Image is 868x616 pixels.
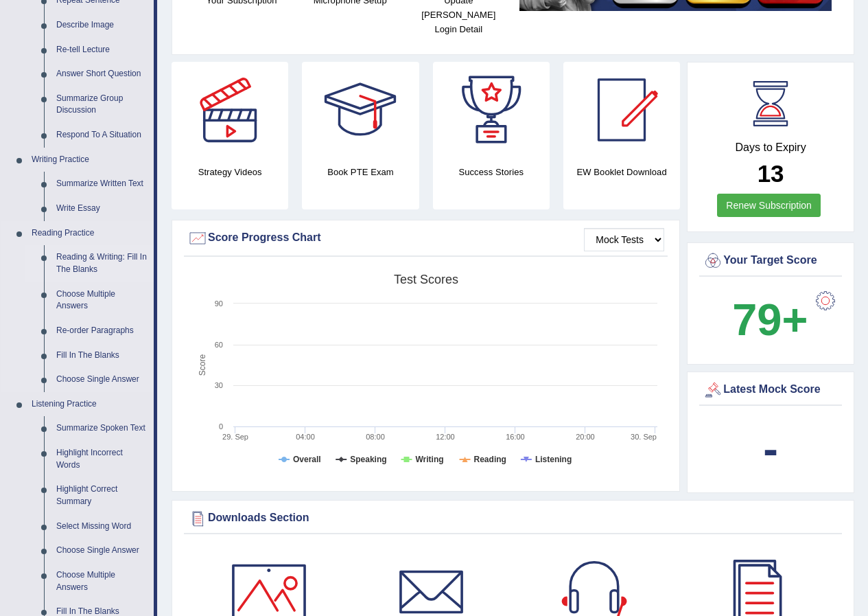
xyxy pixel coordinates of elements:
b: 79+ [732,295,808,345]
div: Latest Mock Score [703,380,838,400]
h4: Book PTE Exam [302,165,419,179]
a: Renew Subscription [717,194,821,217]
text: 16:00 [506,433,525,441]
a: Respond To A Situation [50,123,154,148]
h4: Strategy Videos [172,165,288,179]
div: Your Target Score [703,251,838,271]
a: Choose Multiple Answers [50,563,154,600]
a: Choose Single Answer [50,367,154,392]
a: Re-tell Lecture [50,38,154,62]
tspan: 29. Sep [222,433,248,441]
div: Downloads Section [187,508,838,529]
b: - [763,424,778,474]
a: Re-order Paragraphs [50,319,154,343]
a: Summarize Written Text [50,172,154,196]
h4: Days to Expiry [703,141,838,154]
tspan: 30. Sep [631,433,657,441]
tspan: Writing [415,455,443,464]
h4: EW Booklet Download [563,165,680,179]
a: Writing Practice [25,148,154,172]
a: Summarize Spoken Text [50,416,154,441]
div: Score Progress Chart [187,228,664,249]
b: 13 [758,160,784,187]
tspan: Speaking [350,455,386,464]
a: Describe Image [50,13,154,38]
tspan: Listening [535,455,572,464]
a: Select Missing Word [50,514,154,539]
tspan: Reading [474,455,506,464]
tspan: Overall [293,455,321,464]
text: 12:00 [436,433,455,441]
a: Highlight Correct Summary [50,477,154,514]
text: 0 [219,422,223,431]
text: 60 [215,341,223,349]
a: Choose Single Answer [50,538,154,563]
text: 30 [215,381,223,389]
a: Write Essay [50,196,154,221]
a: Choose Multiple Answers [50,282,154,319]
tspan: Score [198,354,207,376]
a: Fill In The Blanks [50,343,154,368]
text: 90 [215,299,223,308]
a: Summarize Group Discussion [50,87,154,123]
a: Answer Short Question [50,62,154,87]
tspan: Test scores [394,273,458,286]
a: Highlight Incorrect Words [50,441,154,477]
a: Listening Practice [25,392,154,417]
text: 04:00 [296,433,315,441]
a: Reading Practice [25,221,154,246]
text: 20:00 [576,433,595,441]
a: Reading & Writing: Fill In The Blanks [50,245,154,282]
text: 08:00 [366,433,385,441]
h4: Success Stories [433,165,550,179]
